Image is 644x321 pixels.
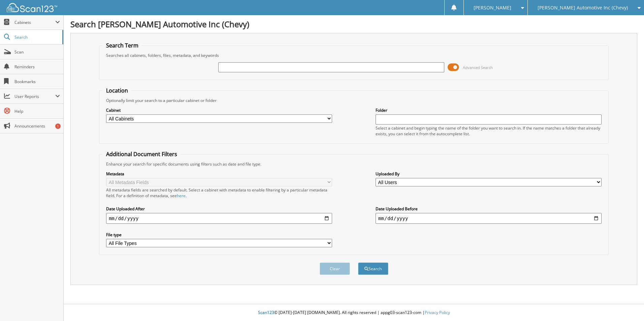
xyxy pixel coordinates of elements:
[463,65,493,70] span: Advanced Search
[7,3,57,12] img: scan123-logo-white.svg
[103,98,605,103] div: Optionally limit your search to a particular cabinet or folder
[103,87,131,94] legend: Location
[376,213,602,224] input: end
[106,187,332,199] div: All metadata fields are searched by default. Select a cabinet with metadata to enable filtering b...
[538,6,628,10] span: [PERSON_NAME] Automotive Inc (Chevy)
[474,6,511,10] span: [PERSON_NAME]
[70,19,637,30] h1: Search [PERSON_NAME] Automotive Inc (Chevy)
[177,193,186,199] a: here
[14,79,60,84] span: Bookmarks
[358,262,388,275] button: Search
[14,34,59,40] span: Search
[55,123,61,129] div: 1
[64,305,644,321] div: © [DATE]-[DATE] [DOMAIN_NAME]. All rights reserved | appg03-scan123-com |
[106,206,332,212] label: Date Uploaded After
[106,232,332,238] label: File type
[376,206,602,212] label: Date Uploaded Before
[103,150,181,158] legend: Additional Document Filters
[103,52,605,58] div: Searches all cabinets, folders, files, metadata, and keywords
[103,42,142,49] legend: Search Term
[14,64,60,70] span: Reminders
[106,213,332,224] input: start
[103,161,605,167] div: Enhance your search for specific documents using filters such as date and file type.
[376,107,602,113] label: Folder
[14,108,60,114] span: Help
[14,123,60,129] span: Announcements
[14,49,60,55] span: Scan
[14,20,55,25] span: Cabinets
[258,310,274,315] span: Scan123
[425,310,450,315] a: Privacy Policy
[376,125,602,137] div: Select a cabinet and begin typing the name of the folder you want to search in. If the name match...
[106,107,332,113] label: Cabinet
[106,171,332,177] label: Metadata
[320,262,350,275] button: Clear
[14,94,55,99] span: User Reports
[376,171,602,177] label: Uploaded By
